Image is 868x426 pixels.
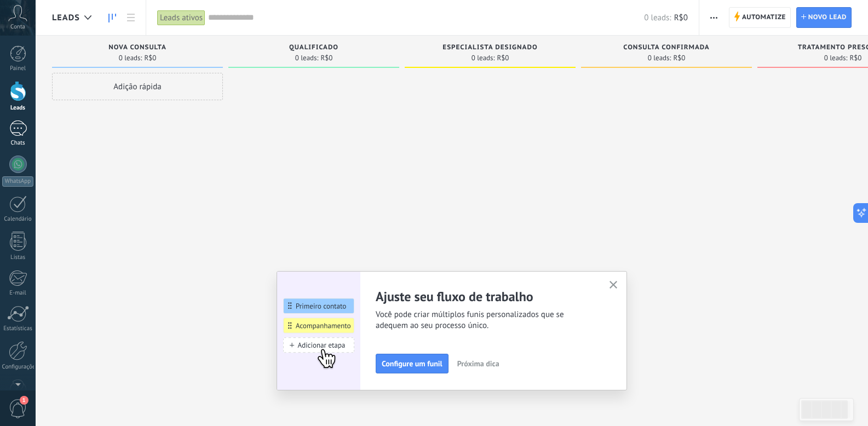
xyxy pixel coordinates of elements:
[2,105,34,112] div: Leads
[648,55,671,61] span: 0 leads:
[52,73,223,100] div: Adição rápida
[2,65,34,72] div: Painel
[52,13,80,23] span: Leads
[376,288,596,305] h2: Ajuste seu fluxo de trabalho
[587,44,746,53] div: Consulta confirmada
[2,176,33,187] div: WhatsApp
[674,13,688,23] span: R$0
[2,325,34,332] div: Estatísticas
[320,55,332,61] span: R$0
[410,44,570,53] div: Especialista designado
[289,44,338,51] span: Qualificado
[157,10,205,26] div: Leads ativos
[742,8,786,27] span: Automatize
[472,55,495,61] span: 0 leads:
[382,360,442,367] span: Configure um funil
[796,7,852,28] a: Novo lead
[108,44,166,51] span: Nova consulta
[2,254,34,261] div: Listas
[729,7,791,28] a: Automatize
[452,355,504,372] button: Próxima dica
[673,55,685,61] span: R$0
[376,354,449,373] button: Configure um funil
[824,55,848,61] span: 0 leads:
[2,216,34,223] div: Calendário
[2,364,34,371] div: Configurações
[497,55,509,61] span: R$0
[623,44,709,51] span: Consulta confirmada
[122,7,140,28] a: Lista
[295,55,319,61] span: 0 leads:
[10,24,25,31] span: Conta
[20,396,28,405] span: 1
[849,55,861,61] span: R$0
[644,13,671,23] span: 0 leads:
[808,8,847,27] span: Novo lead
[376,309,596,331] span: Você pode criar múltiplos funis personalizados que se adequem ao seu processo único.
[706,7,722,28] button: Mais
[2,290,34,297] div: E-mail
[457,360,499,367] span: Próxima dica
[234,44,394,53] div: Qualificado
[442,44,537,51] span: Especialista designado
[2,140,34,147] div: Chats
[58,44,217,53] div: Nova consulta
[103,7,122,28] a: Leads
[119,55,142,61] span: 0 leads:
[144,55,156,61] span: R$0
